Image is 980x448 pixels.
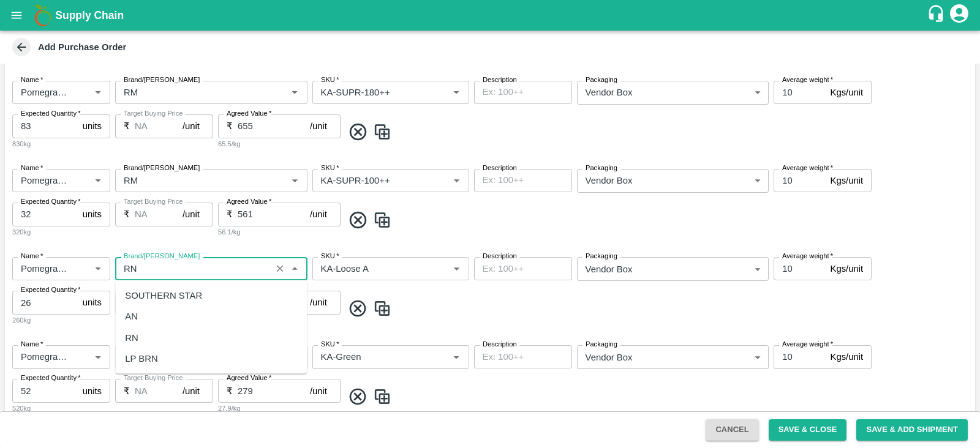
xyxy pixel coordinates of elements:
[2,1,31,29] button: open drawer
[218,226,341,237] div: 56.1/kg
[316,349,429,365] input: SKU
[83,207,102,221] p: units
[12,291,78,314] input: 0
[321,163,339,173] label: SKU
[21,197,81,207] label: Expected Quantity
[119,84,268,100] input: Create Brand/Marka
[831,350,864,364] p: Kgs/unit
[12,203,78,226] input: 0
[227,119,233,133] p: ₹
[16,173,70,189] input: Name
[586,252,617,261] label: Packaging
[586,263,633,276] p: Vendor Box
[21,373,81,383] label: Expected Quantity
[287,173,303,189] button: Open
[55,9,124,21] b: Supply Chain
[310,296,327,309] p: /unit
[21,109,81,119] label: Expected Quantity
[287,84,303,100] button: Open
[83,119,102,133] p: units
[12,403,110,414] div: 520kg
[125,310,138,323] div: AN
[448,261,464,277] button: Open
[55,7,927,24] a: Supply Chain
[373,122,391,142] img: CloneIcon
[124,109,183,119] label: Target Buying Price
[90,261,106,277] button: Open
[373,210,391,230] img: CloneIcon
[135,379,183,402] input: 0.0
[706,419,758,441] button: Cancel
[124,384,130,398] p: ₹
[125,351,157,365] div: LP BRN
[316,261,429,277] input: SKU
[586,351,633,364] p: Vendor Box
[782,252,833,261] label: Average weight
[125,289,202,302] div: SOUTHERN STAR
[16,261,70,277] input: Name
[321,75,339,85] label: SKU
[483,75,517,85] label: Description
[183,119,200,133] p: /unit
[227,373,271,383] label: Agreed Value
[119,173,268,189] input: Create Brand/Marka
[90,84,106,100] button: Open
[948,2,970,28] div: account of current user
[774,257,825,280] input: 0.0
[272,261,288,277] button: Clear
[238,114,310,138] input: 0.0
[124,163,200,173] label: Brand/[PERSON_NAME]
[21,75,43,85] label: Name
[586,86,633,99] p: Vendor Box
[12,138,110,149] div: 830kg
[310,207,327,221] p: /unit
[448,84,464,100] button: Open
[483,340,517,349] label: Description
[483,252,517,261] label: Description
[774,81,825,104] input: 0.0
[135,114,183,138] input: 0.0
[856,419,968,441] button: Save & Add Shipment
[83,296,102,309] p: units
[83,384,102,398] p: units
[373,299,391,319] img: CloneIcon
[227,109,271,119] label: Agreed Value
[90,173,106,189] button: Open
[373,387,391,407] img: CloneIcon
[586,340,617,349] label: Packaging
[183,384,200,398] p: /unit
[321,252,339,261] label: SKU
[310,384,327,398] p: /unit
[238,203,310,226] input: 0.0
[16,84,70,100] input: Name
[12,226,110,237] div: 320kg
[831,262,864,275] p: Kgs/unit
[238,379,310,402] input: 0.0
[782,163,833,173] label: Average weight
[227,197,271,207] label: Agreed Value
[831,86,864,99] p: Kgs/unit
[12,379,78,402] input: 0
[586,174,633,187] p: Vendor Box
[135,203,183,226] input: 0.0
[218,403,341,414] div: 27.9/kg
[125,330,138,344] div: RN
[21,252,43,261] label: Name
[287,261,303,277] button: Close
[124,75,200,85] label: Brand/[PERSON_NAME]
[124,252,200,261] label: Brand/[PERSON_NAME]
[21,340,43,349] label: Name
[31,3,55,28] img: logo
[774,345,825,368] input: 0.0
[774,169,825,192] input: 0.0
[124,197,183,207] label: Target Buying Price
[927,4,948,26] div: customer-support
[90,349,106,365] button: Open
[183,207,200,221] p: /unit
[12,114,78,138] input: 0
[483,163,517,173] label: Description
[448,349,464,365] button: Open
[448,173,464,189] button: Open
[782,340,833,349] label: Average weight
[124,119,130,133] p: ₹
